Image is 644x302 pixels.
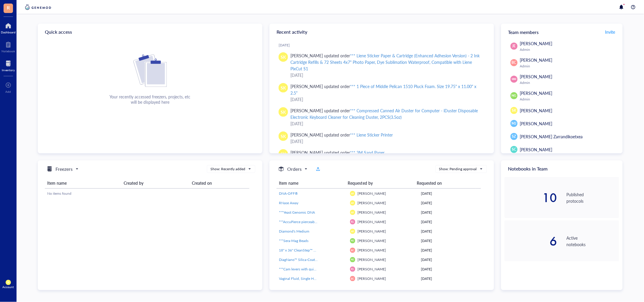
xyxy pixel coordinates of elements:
[520,90,553,96] span: [PERSON_NAME]
[55,165,73,173] h5: Freezers
[279,248,345,253] a: 18" x 36" CleanStep™ Adhesive Mat, Blue AMA183681B
[520,57,553,63] span: [PERSON_NAME]
[279,191,298,196] span: DNA-OFF®
[133,54,167,87] img: Cf+DiIyRRx+BTSbnYhsZzE9to3+AfuhVxcka4spAAAAAElFTkSuQmCC
[210,166,245,172] div: Show: Recently added
[279,248,367,253] span: 18" x 36" CleanStep™ Adhesive Mat, Blue AMA183681B
[512,108,516,113] span: SK
[279,267,345,272] a: ***Cam levers with quick lock
[281,54,286,60] span: SK
[520,97,617,102] div: Admin
[1,21,16,34] a: Dashboard
[415,178,475,189] th: Requested on
[351,249,354,251] span: BC
[512,60,516,65] span: BC
[189,178,249,189] th: Created on
[287,165,302,173] h5: Orders
[279,191,345,196] a: DNA-OFF®
[421,191,478,196] div: [DATE]
[358,210,386,215] span: [PERSON_NAME]
[290,138,485,144] div: [DATE]
[520,40,553,46] span: [PERSON_NAME]
[24,4,53,11] img: genemod-logo
[520,64,617,69] div: Admin
[501,160,623,177] div: Notebooks in Team
[421,210,478,215] div: [DATE]
[290,108,478,120] div: *** Compressed Canned Air Duster for Computer - iDuster Disposable Electronic Keyboard Cleaner fo...
[290,131,393,138] div: [PERSON_NAME] updated order
[290,72,485,78] div: [DATE]
[520,80,617,85] div: Admin
[351,192,354,195] span: AR
[279,43,489,48] div: [DATE]
[520,108,553,113] span: [PERSON_NAME]
[279,219,335,224] span: ***AccuPierce pierceable foil lidding
[512,93,516,98] span: NG
[358,238,386,243] span: [PERSON_NAME]
[279,238,345,243] a: ***Sera-Mag Beads
[279,276,364,281] span: Vaginal Fluid, Single Human Donor, [MEDICAL_DATA]
[1,40,15,53] a: Notebook
[520,147,553,152] span: [PERSON_NAME]
[421,248,478,253] div: [DATE]
[279,200,298,205] span: RNase Away
[358,219,386,224] span: [PERSON_NAME]
[358,248,386,253] span: [PERSON_NAME]
[279,229,309,234] span: Diamond's Medium
[3,285,14,289] div: Account
[269,24,494,40] div: Recent activity
[358,267,386,272] span: [PERSON_NAME]
[1,49,15,53] div: Notebook
[279,276,345,281] a: Vaginal Fluid, Single Human Donor, [MEDICAL_DATA]
[7,281,10,284] span: SK
[421,200,478,206] div: [DATE]
[290,83,485,96] div: [PERSON_NAME] updated order
[567,191,619,204] div: Published protocols
[1,30,16,34] div: Dashboard
[351,268,354,271] span: RS
[279,238,308,243] span: ***Sera-Mag Beads
[38,24,262,40] div: Quick access
[512,121,516,126] span: MJ
[421,257,478,262] div: [DATE]
[520,47,617,52] div: Admin
[351,240,354,242] span: NG
[274,81,489,105] a: SK[PERSON_NAME] updated order*** 1 Piece of Middle Pelican 1510 Pluck Foam. Size 19.75" x 11.00" ...
[279,267,325,272] span: ***Cam levers with quick lock
[350,132,393,138] div: *** Liene Sticker Printer
[346,178,415,189] th: Requested by
[358,229,386,234] span: [PERSON_NAME]
[45,178,121,189] th: Item name
[520,121,553,126] span: [PERSON_NAME]
[351,259,354,261] span: NG
[290,83,477,96] div: *** 1 Piece of Middle Pelican 1510 Pluck Foam. Size 19.75" x 11.00" x 2.5"
[351,211,354,214] span: AR
[109,94,190,105] div: Your recently accessed freezers, projects, etc will be displayed here
[2,68,15,72] div: Inventory
[290,120,485,127] div: [DATE]
[6,90,11,93] div: Add
[7,4,10,11] span: R
[351,230,354,233] span: AR
[512,147,516,152] span: SC
[567,235,619,248] div: Active notebooks
[520,134,583,139] span: [PERSON_NAME] Zarrandikoetxea
[421,229,478,234] div: [DATE]
[512,43,516,49] span: JE
[512,77,516,81] span: MM
[351,202,354,204] span: AR
[277,178,346,189] th: Item name
[279,210,315,215] span: ***Yeast Genomic DNA
[279,200,345,206] a: RNase Away
[290,96,485,103] div: [DATE]
[421,267,478,272] div: [DATE]
[281,133,286,139] span: SK
[290,52,485,72] div: [PERSON_NAME] updated order
[358,276,386,281] span: [PERSON_NAME]
[439,166,477,172] div: Show: Pending approval
[358,200,386,205] span: [PERSON_NAME]
[512,134,516,139] span: SZ
[281,85,286,91] span: SK
[358,191,386,196] span: [PERSON_NAME]
[290,53,480,72] div: *** Liene Sticker Paper & Cartridge (Enhanced Adhesion Version) - 2 Ink Cartridge Refills & 72 Sh...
